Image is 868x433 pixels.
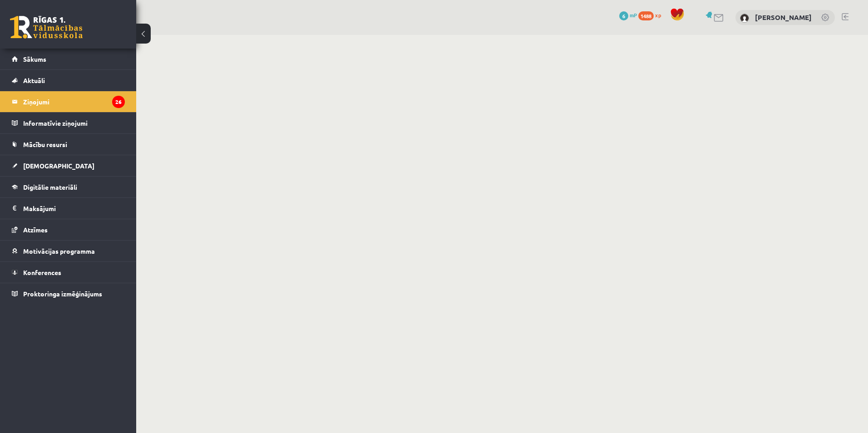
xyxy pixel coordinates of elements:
a: Konferences [12,262,125,283]
span: Konferences [23,268,61,276]
a: Rīgas 1. Tālmācības vidusskola [10,16,83,39]
span: Aktuāli [23,76,45,84]
span: xp [655,11,661,19]
a: [DEMOGRAPHIC_DATA] [12,155,125,176]
img: Marta Grāve [740,14,749,23]
span: Motivācijas programma [23,247,95,255]
span: mP [630,11,637,19]
span: Proktoringa izmēģinājums [23,290,102,298]
span: 6 [619,11,628,20]
a: Digitālie materiāli [12,177,125,197]
legend: Ziņojumi [23,91,125,112]
span: Sākums [23,55,46,63]
a: Motivācijas programma [12,241,125,261]
a: Ziņojumi26 [12,91,125,112]
a: Informatīvie ziņojumi [12,113,125,133]
legend: Maksājumi [23,198,125,219]
a: Mācību resursi [12,134,125,155]
legend: Informatīvie ziņojumi [23,113,125,133]
a: 1488 xp [638,11,666,19]
a: 6 mP [619,11,637,19]
span: Mācību resursi [23,140,67,148]
span: [DEMOGRAPHIC_DATA] [23,162,94,170]
a: Atzīmes [12,219,125,240]
a: [PERSON_NAME] [755,13,812,22]
a: Sākums [12,49,125,69]
span: Digitālie materiāli [23,183,77,191]
i: 26 [112,96,125,108]
span: Atzīmes [23,226,48,234]
a: Maksājumi [12,198,125,219]
a: Aktuāli [12,70,125,91]
a: Proktoringa izmēģinājums [12,283,125,304]
span: 1488 [638,11,654,20]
